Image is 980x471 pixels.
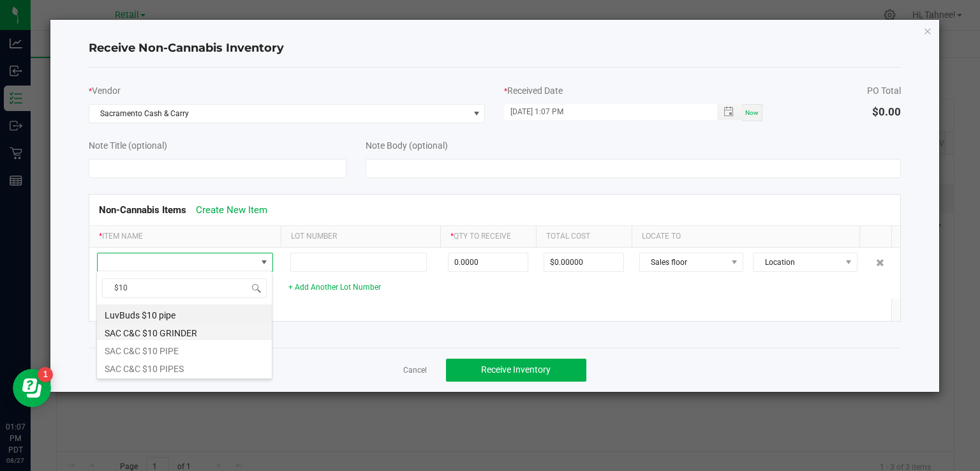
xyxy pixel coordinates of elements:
[89,105,469,123] span: Sacramento Cash & Carry
[504,104,704,120] input: MM/dd/yyyy HH:MM a
[288,283,381,292] a: + Add Another Lot Number
[89,40,902,57] h4: Receive Non-Cannabis Inventory
[440,226,536,248] th: Qty to Receive
[632,226,860,248] th: Locate To
[38,367,53,382] iframe: Resource center unread badge
[872,105,901,118] span: $0.00
[446,359,586,382] button: Receive Inventory
[481,364,551,375] span: Receive Inventory
[99,204,186,216] span: Non-Cannabis Items
[640,253,727,271] span: Sales floor
[89,139,347,153] div: Note Title (optional)
[13,369,51,407] iframe: Resource center
[403,365,427,376] a: Cancel
[89,226,281,248] th: Item Name
[754,253,841,271] span: Location
[536,226,632,248] th: Total Cost
[717,104,742,120] span: Toggle popup
[745,109,759,116] span: Now
[504,84,762,98] div: Received Date
[281,226,440,248] th: Lot Number
[89,84,486,98] div: Vendor
[366,139,901,153] div: Note Body (optional)
[923,23,932,38] button: Close
[753,253,857,272] span: NO DATA FOUND
[867,84,901,98] div: PO Total
[196,204,267,216] a: Create New Item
